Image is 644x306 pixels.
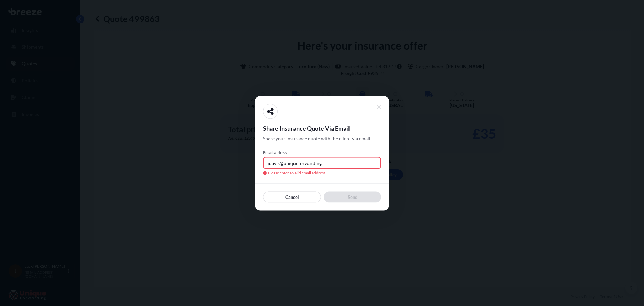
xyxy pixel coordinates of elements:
[263,170,381,175] span: Please enter a valid email address
[348,193,357,200] p: Send
[263,150,381,155] span: Email address
[263,135,370,142] span: Share your insurance quote with the client via email
[263,191,321,202] button: Cancel
[263,157,381,169] input: example@gmail.com
[324,191,381,202] button: Send
[263,124,381,132] span: Share Insurance Quote Via Email
[285,193,299,200] p: Cancel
